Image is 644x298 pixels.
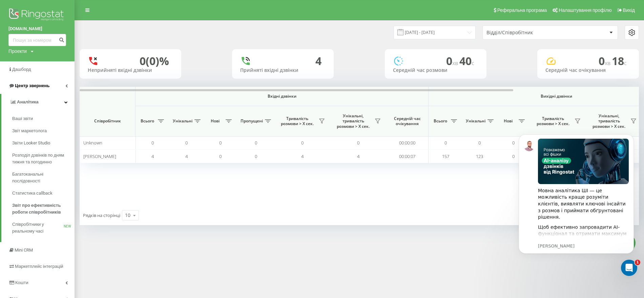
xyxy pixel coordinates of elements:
[442,153,449,159] span: 157
[624,59,627,67] span: c
[12,190,53,197] span: Статистика callback
[125,212,130,219] div: 10
[12,113,75,125] a: Ваші звіти
[83,212,120,218] span: Рядків на сторінці
[151,140,154,146] span: 0
[12,67,31,72] span: Дашборд
[357,140,359,146] span: 0
[486,30,567,36] div: Відділ/Співробітник
[255,140,257,146] span: 0
[88,67,173,73] div: Неприйняті вхідні дзвінки
[357,153,359,159] span: 4
[12,187,75,199] a: Статистика callback
[446,54,459,68] span: 0
[255,153,257,159] span: 0
[605,59,612,67] span: хв
[12,218,75,237] a: Співробітники у реальному часіNEW
[12,168,75,187] a: Багатоканальні послідовності
[12,199,75,218] a: Звіт про ефективність роботи співробітників
[459,54,474,68] span: 40
[545,67,631,73] div: Середній час очікування
[8,48,27,55] div: Проекти
[278,116,317,126] span: Тривалість розмови > Х сек.
[559,7,611,13] span: Налаштування профілю
[589,113,628,129] span: Унікальні, тривалість розмови > Х сек.
[12,125,75,137] a: Звіт маркетолога
[219,140,222,146] span: 0
[140,55,169,67] div: 0 (0)%
[472,59,474,67] span: c
[83,140,102,146] span: Unknown
[621,260,637,276] iframe: Intercom live chat
[623,7,635,13] span: Вихід
[12,149,75,168] a: Розподіл дзвінків по дням тижня та погодинно
[612,54,627,68] span: 18
[8,7,66,24] img: Ringostat logo
[83,153,116,159] span: [PERSON_NAME]
[534,116,573,126] span: Тривалість розмови > Х сек.
[452,59,459,67] span: хв
[15,83,49,88] span: Центр звернень
[240,67,326,73] div: Прийняті вхідні дзвінки
[12,152,71,165] span: Розподіл дзвінків по дням тижня та погодинно
[219,153,222,159] span: 0
[315,55,321,67] div: 4
[15,247,33,253] span: Mini CRM
[334,113,373,129] span: Унікальні, тривалість розмови > Х сек.
[391,116,423,126] span: Середній час очікування
[497,7,547,13] span: Реферальна програма
[15,280,28,285] span: Кошти
[12,202,71,216] span: Звіт про ефективність роботи співробітників
[444,140,447,146] span: 0
[151,153,154,159] span: 4
[8,25,66,32] a: [DOMAIN_NAME]
[466,118,485,124] span: Унікальні
[12,140,50,146] span: Звіти Looker Studio
[241,118,263,124] span: Пропущені
[12,127,47,134] span: Звіт маркетолога
[139,118,156,124] span: Всього
[432,118,449,124] span: Всього
[301,140,304,146] span: 0
[207,118,224,124] span: Нові
[153,94,411,99] span: Вхідні дзвінки
[386,150,429,163] td: 00:00:07
[1,94,75,110] a: Аналiтика
[15,264,63,269] span: Маркетплейс інтеграцій
[508,124,644,280] iframe: Intercom notifications повідомлення
[635,260,640,265] span: 1
[478,140,481,146] span: 0
[85,118,129,124] span: Співробітник
[301,153,304,159] span: 4
[12,115,33,122] span: Ваші звіти
[500,118,517,124] span: Нові
[8,34,66,46] input: Пошук за номером
[393,67,478,73] div: Середній час розмови
[185,140,188,146] span: 0
[12,221,64,235] span: Співробітники у реальному часі
[185,153,188,159] span: 4
[12,137,75,149] a: Звіти Looker Studio
[12,171,71,184] span: Багатоканальні послідовності
[476,153,483,159] span: 123
[599,54,612,68] span: 0
[17,99,39,104] span: Аналiтика
[386,136,429,150] td: 00:00:00
[173,118,192,124] span: Унікальні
